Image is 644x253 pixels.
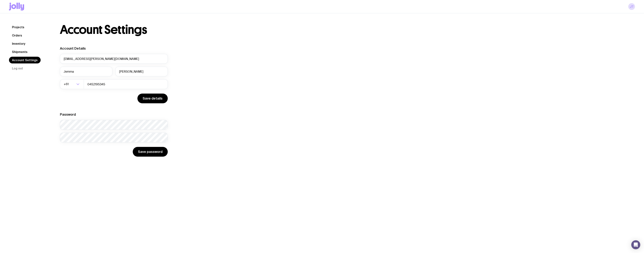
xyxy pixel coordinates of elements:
a: Projects [9,24,27,31]
a: Inventory [9,40,28,47]
a: Shipments [9,48,31,55]
a: Orders [9,32,25,39]
div: Search for option [60,79,84,89]
button: Log out [9,65,26,72]
input: your@email.com [60,54,168,64]
a: Account Settings [9,57,41,63]
a: JT [628,3,635,10]
label: Account Details [60,46,86,50]
span: +61 [64,79,69,89]
label: Password [60,112,76,116]
input: First Name [60,67,112,76]
button: Save password [133,147,168,157]
div: Open Intercom Messenger [631,240,640,249]
input: Last Name [115,67,168,76]
button: Save details [137,94,168,103]
input: 0400123456 [84,79,168,89]
input: Search for option [69,79,75,89]
h1: Account Settings [60,24,147,36]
